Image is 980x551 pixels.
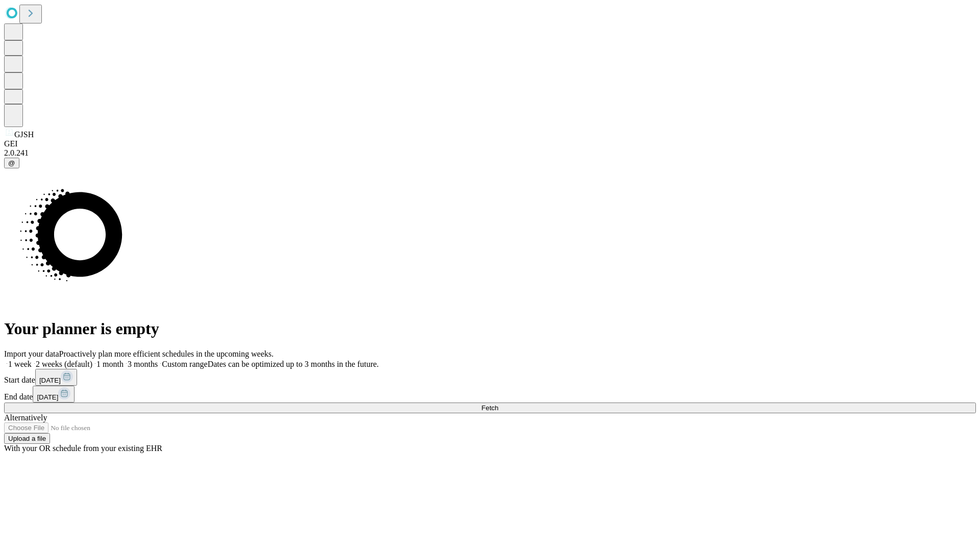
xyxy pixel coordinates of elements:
h1: Your planner is empty [4,319,976,338]
span: Custom range [162,360,207,368]
span: @ [8,159,15,167]
span: 1 month [96,360,124,368]
span: With your OR schedule from your existing EHR [4,444,162,453]
span: Alternatively [4,413,47,422]
span: 3 months [128,360,158,368]
span: 2 weeks (default) [36,360,92,368]
span: Fetch [481,404,498,412]
div: End date [4,386,976,403]
span: [DATE] [37,393,58,401]
div: GEI [4,139,976,148]
span: Import your data [4,349,59,358]
div: 2.0.241 [4,148,976,158]
button: Fetch [4,403,976,413]
span: 1 week [8,360,32,368]
span: Dates can be optimized up to 3 months in the future. [208,360,379,368]
div: Start date [4,369,976,386]
button: [DATE] [35,369,77,386]
span: [DATE] [39,377,61,384]
button: [DATE] [33,386,75,403]
button: @ [4,158,19,168]
span: GJSH [14,130,34,139]
button: Upload a file [4,433,50,444]
span: Proactively plan more efficient schedules in the upcoming weeks. [59,349,274,358]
